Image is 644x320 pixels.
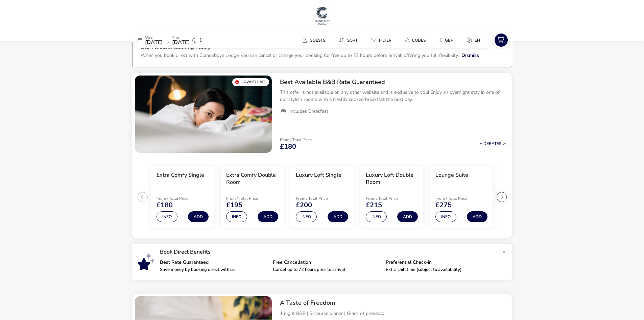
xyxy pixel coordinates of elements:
[273,260,380,265] p: Free Cancellation
[160,249,499,255] p: Book Direct Benefits
[479,142,507,146] button: HideRates
[347,38,358,43] span: Sort
[280,310,507,317] p: 1 night B&B | 3-course dinner | Glass of prosecco
[188,211,209,222] button: Add
[427,164,496,231] swiper-slide: 5 / 7
[296,172,341,179] h3: Luxury Loft Single
[280,143,296,150] span: £180
[141,52,459,59] p: When you book direct with Clandeboye Lodge, you can cancel or change your booking for free up to ...
[148,164,217,231] swiper-slide: 1 / 7
[157,211,177,222] button: Info
[461,52,479,59] button: Dismiss
[310,38,325,43] span: Guests
[397,211,418,222] button: Add
[226,202,242,209] span: £195
[296,211,317,222] button: Info
[280,89,507,103] p: This offer is not available on any other website and is exclusive to you! Enjoy an overnight stay...
[145,36,163,40] p: Wed
[287,164,357,231] swiper-slide: 3 / 7
[412,38,426,43] span: Codes
[199,38,202,43] span: 1
[157,172,204,179] h3: Extra Comfy Single
[379,38,391,43] span: Filter
[145,39,163,46] span: [DATE]
[160,260,267,265] p: Best Rate Guaranteed
[386,260,493,265] p: Preferential Check-in
[157,196,205,200] p: From / Total Price
[386,268,493,272] p: Extra chill time (subject to availability)
[434,35,459,45] button: £GBP
[435,202,452,209] span: £275
[434,35,461,45] naf-pibe-menu-bar-item: £GBP
[226,172,278,186] h3: Extra Comfy Double Room
[280,299,507,307] h2: A Taste of Freedom
[232,78,269,86] div: Lowest Rate
[439,37,442,44] i: £
[172,36,190,40] p: Thu
[226,196,274,200] p: From / Total Price
[258,211,278,222] button: Add
[400,35,434,45] naf-pibe-menu-bar-item: Codes
[280,138,312,142] p: From / Total Price
[435,211,456,222] button: Info
[135,76,272,153] swiper-slide: 1 / 1
[496,164,566,231] swiper-slide: 6 / 7
[366,196,414,200] p: From / Total Price
[461,35,485,45] button: en
[333,35,363,45] button: Sort
[275,73,512,120] div: Best Available B&B Rate GuaranteedThis offer is not available on any other website and is exclusi...
[273,268,380,272] p: Cancel up to 72 hours prior to arrival
[160,268,267,272] p: Save money by booking direct with us
[366,211,387,222] button: Info
[157,202,173,209] span: £180
[475,38,480,43] span: en
[366,172,418,186] h3: Luxury Loft Double Room
[435,196,483,200] p: From / Total Price
[435,172,468,179] h3: Lounge Suite
[297,35,331,45] button: Guests
[400,35,431,45] button: Codes
[366,202,382,209] span: £215
[297,35,333,45] naf-pibe-menu-bar-item: Guests
[296,196,344,200] p: From / Total Price
[366,35,397,45] button: Filter
[280,78,507,86] h2: Best Available B&B Rate Guaranteed
[461,35,488,45] naf-pibe-menu-bar-item: en
[132,32,234,48] div: Wed[DATE]Thu[DATE]1
[217,164,287,231] swiper-slide: 2 / 7
[479,141,489,146] span: Hide
[314,5,331,26] img: Main Website
[289,108,328,114] span: Includes Breakfast
[141,45,504,52] h3: Our Flexible Booking Policy
[172,39,190,46] span: [DATE]
[226,211,247,222] button: Info
[333,35,366,45] naf-pibe-menu-bar-item: Sort
[467,211,487,222] button: Add
[357,164,427,231] swiper-slide: 4 / 7
[296,202,312,209] span: £200
[366,35,400,45] naf-pibe-menu-bar-item: Filter
[445,38,453,43] span: GBP
[328,211,348,222] button: Add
